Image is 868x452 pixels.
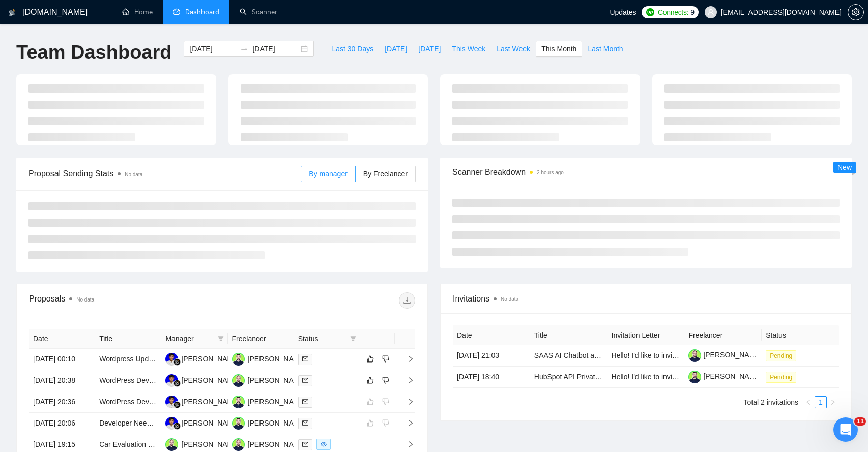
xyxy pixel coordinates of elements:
th: Status [762,325,839,345]
button: like [364,374,377,386]
span: No data [76,297,94,303]
span: Status [298,333,346,344]
a: Pending [766,351,800,359]
span: dislike [382,355,389,363]
span: right [830,399,836,405]
a: SK[PERSON_NAME] [232,418,306,427]
span: [DATE] [385,43,407,54]
td: [DATE] 21:03 [453,345,530,367]
img: SK [232,417,245,430]
td: Wordpress Updates & Maintenance + Social Media support [95,349,161,370]
a: SK[PERSON_NAME] [232,376,306,384]
th: Title [95,329,161,349]
span: dashboard [173,8,180,15]
span: Scanner Breakdown [452,166,840,178]
span: New [837,163,852,171]
span: Pending [766,372,796,383]
span: Connects: [658,7,688,18]
li: 1 [815,396,827,408]
img: c1_CvyS9CxCoSJC3mD3BH92RPhVJClFqPvkRQBDCSy2tztzXYjDvTSff_hzb3jbmjQ [688,371,701,383]
img: FR [165,417,178,430]
span: filter [216,331,226,346]
li: Next Page [827,396,839,408]
span: By Freelancer [363,170,408,178]
span: Proposal Sending Stats [28,167,301,180]
a: setting [848,8,864,16]
span: [DATE] [418,43,441,54]
img: gigradar-bm.png [173,358,181,366]
a: Pending [766,373,800,381]
span: right [399,355,414,363]
button: [DATE] [379,41,413,57]
img: SK [232,374,245,387]
input: Start date [190,43,236,54]
img: FR [165,396,178,408]
a: HubSpot API Private App Development [534,373,657,381]
a: FR[PERSON_NAME] [165,354,240,363]
img: FR [165,374,178,387]
button: right [827,396,839,408]
span: right [399,419,414,427]
button: This Week [446,41,491,57]
td: WordPress Developer Needed for Custom Template Creation Using ACF [95,370,161,391]
a: [PERSON_NAME] [688,372,762,380]
a: Developer Needed to Build Integrated Social Community Platform & Resource Page [99,419,364,427]
span: user [707,9,714,16]
span: filter [348,331,358,346]
span: By manager [309,170,347,178]
img: gigradar-bm.png [173,423,181,430]
span: This Week [452,43,485,54]
div: Proposals [29,292,222,309]
th: Freelancer [684,325,762,345]
td: [DATE] 20:38 [29,370,95,391]
span: like [367,376,374,384]
img: SK [232,438,245,451]
span: like [367,355,374,363]
span: Dashboard [185,8,219,16]
a: Wordpress Updates & Maintenance + Social Media support [99,355,286,363]
div: [PERSON_NAME] [248,396,306,407]
span: right [399,377,414,384]
div: [PERSON_NAME] [181,439,240,450]
span: right [399,441,414,448]
th: Title [530,325,607,345]
button: This Month [536,41,582,57]
span: Invitations [453,292,839,305]
span: Last 30 Days [332,43,373,54]
span: filter [218,336,224,342]
td: [DATE] 20:36 [29,391,95,413]
a: FR[PERSON_NAME] [165,376,240,384]
a: FR[PERSON_NAME] [165,418,240,427]
img: SK [165,438,178,451]
span: mail [302,441,308,447]
span: mail [302,399,308,405]
td: WordPress Developer Needed for Avada Framework Modifications [95,391,161,413]
img: gigradar-bm.png [173,401,181,408]
td: [DATE] 20:06 [29,413,95,434]
img: FR [165,353,178,366]
span: eye [321,441,327,447]
a: [PERSON_NAME] [688,351,762,359]
a: WordPress Developer Needed for Avada Framework Modifications [99,398,309,406]
span: This Month [541,43,576,54]
a: SK[PERSON_NAME] [232,440,306,448]
a: WordPress Developer Needed for Custom Template Creation Using ACF [99,376,328,384]
button: dislike [380,353,392,365]
a: homeHome [122,8,153,16]
span: mail [302,356,308,362]
span: to [240,45,248,53]
button: setting [848,4,864,20]
span: No data [125,172,142,177]
th: Date [29,329,95,349]
span: 11 [854,417,866,426]
button: [DATE] [413,41,446,57]
span: Updates [610,8,636,16]
a: SK[PERSON_NAME] [232,354,306,363]
li: Total 2 invitations [744,396,798,408]
a: SK[PERSON_NAME] [165,440,240,448]
button: left [802,396,815,408]
span: left [805,399,812,405]
a: SAAS AI Chatbot and Social ECommerce Platform Development and Delivery [534,351,779,359]
time: 2 hours ago [537,170,564,175]
div: [PERSON_NAME] [181,417,240,429]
